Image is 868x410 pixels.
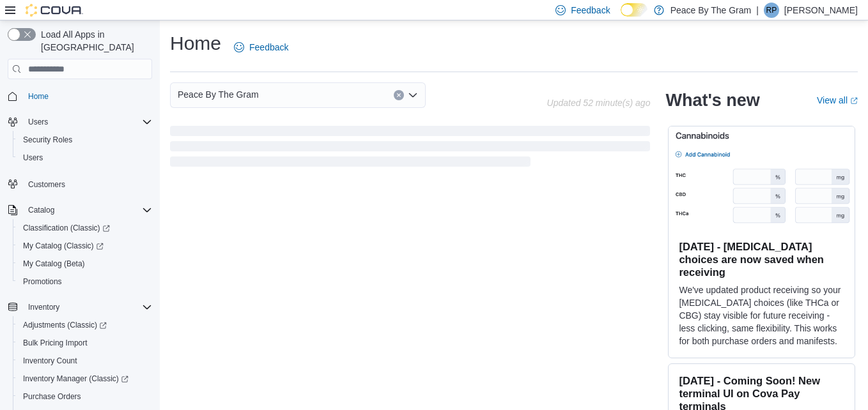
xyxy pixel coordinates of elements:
[170,31,221,56] h1: Home
[13,131,157,149] button: Security Roles
[13,273,157,291] button: Promotions
[18,274,152,289] span: Promotions
[18,371,152,386] span: Inventory Manager (Classic)
[13,316,157,334] a: Adjustments (Classic)
[23,338,88,348] span: Bulk Pricing Import
[18,132,152,148] span: Security Roles
[18,353,82,368] a: Inventory Count
[13,370,157,388] a: Inventory Manager (Classic)
[23,320,107,330] span: Adjustments (Classic)
[817,95,858,105] a: View allExternal link
[547,98,651,108] p: Updated 52 minute(s) ago
[18,389,86,404] a: Purchase Orders
[621,3,647,17] input: Dark Mode
[850,97,858,105] svg: External link
[18,132,77,148] a: Security Roles
[23,114,53,130] button: Users
[784,3,858,18] p: [PERSON_NAME]
[3,298,157,316] button: Inventory
[679,284,844,347] p: We've updated product receiving so your [MEDICAL_DATA] choices (like THCa or CBG) stay visible fo...
[23,391,81,402] span: Purchase Orders
[23,88,152,104] span: Home
[18,389,152,404] span: Purchase Orders
[23,356,77,366] span: Inventory Count
[18,335,93,351] a: Bulk Pricing Import
[18,371,134,386] a: Inventory Manager (Classic)
[23,300,152,315] span: Inventory
[18,220,152,236] span: Classification (Classic)
[249,41,288,54] span: Feedback
[23,114,152,130] span: Users
[764,3,779,18] div: Rob Pranger
[13,237,157,255] a: My Catalog (Classic)
[170,128,650,169] span: Loading
[18,150,48,165] a: Users
[18,256,152,271] span: My Catalog (Beta)
[13,388,157,406] button: Purchase Orders
[23,277,62,287] span: Promotions
[18,335,152,351] span: Bulk Pricing Import
[28,302,59,312] span: Inventory
[756,3,759,18] p: |
[13,352,157,370] button: Inventory Count
[18,317,152,333] span: Adjustments (Classic)
[23,202,59,218] button: Catalog
[28,117,48,127] span: Users
[18,238,109,254] a: My Catalog (Classic)
[23,223,110,233] span: Classification (Classic)
[26,4,83,17] img: Cova
[408,90,418,100] button: Open list of options
[18,274,67,289] a: Promotions
[13,219,157,237] a: Classification (Classic)
[571,4,610,17] span: Feedback
[394,90,404,100] button: Clear input
[23,300,65,315] button: Inventory
[18,317,112,333] a: Adjustments (Classic)
[3,87,157,105] button: Home
[3,113,157,131] button: Users
[679,240,844,278] h3: [DATE] - [MEDICAL_DATA] choices are now saved when receiving
[28,205,54,215] span: Catalog
[621,17,621,17] span: Dark Mode
[23,241,104,251] span: My Catalog (Classic)
[18,238,152,254] span: My Catalog (Classic)
[23,176,152,192] span: Customers
[13,334,157,352] button: Bulk Pricing Import
[28,179,65,190] span: Customers
[18,353,152,368] span: Inventory Count
[18,220,115,236] a: Classification (Classic)
[670,3,752,18] p: Peace By The Gram
[665,90,759,110] h2: What's new
[28,91,49,102] span: Home
[23,202,152,218] span: Catalog
[18,256,90,271] a: My Catalog (Beta)
[766,3,777,18] span: RP
[23,177,70,192] a: Customers
[3,201,157,219] button: Catalog
[18,150,152,165] span: Users
[3,174,157,193] button: Customers
[23,374,128,384] span: Inventory Manager (Classic)
[178,87,259,102] span: Peace By The Gram
[13,255,157,273] button: My Catalog (Beta)
[23,89,54,104] a: Home
[23,153,43,163] span: Users
[36,28,152,54] span: Load All Apps in [GEOGRAPHIC_DATA]
[23,135,72,145] span: Security Roles
[23,259,85,269] span: My Catalog (Beta)
[229,34,293,60] a: Feedback
[13,149,157,167] button: Users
